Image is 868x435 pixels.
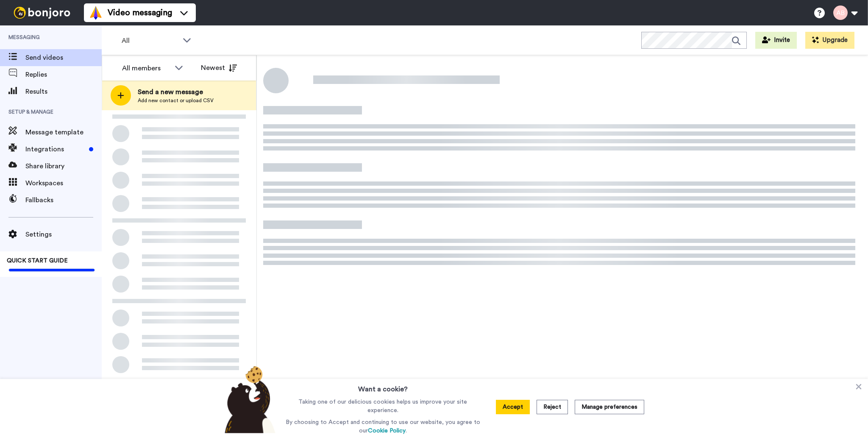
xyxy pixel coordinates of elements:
button: Upgrade [805,32,854,49]
p: By choosing to Accept and continuing to use our website, you agree to our . [284,418,482,435]
span: Add new contact or upload CSV [138,97,214,104]
span: Settings [25,229,102,240]
span: Replies [25,70,102,80]
span: Video messaging [108,7,172,19]
span: QUICK START GUIDE [7,258,68,264]
span: Results [25,86,102,97]
span: All [122,36,178,46]
span: Workspaces [25,178,102,188]
span: Message template [25,127,102,137]
button: Newest [195,59,243,76]
a: Cookie Policy [368,428,406,434]
button: Accept [496,400,530,414]
span: Share library [25,161,102,171]
span: Fallbacks [25,195,102,205]
img: vm-color.svg [89,6,103,20]
img: bj-logo-header-white.svg [10,7,74,19]
button: Reject [537,400,568,414]
p: Taking one of our delicious cookies helps us improve your site experience. [284,398,482,415]
button: Invite [755,32,797,49]
span: Integrations [25,144,86,154]
button: Manage preferences [575,400,644,414]
span: Send videos [25,53,102,63]
span: Send a new message [138,87,214,97]
h3: Want a cookie? [358,379,408,394]
img: bear-with-cookie.png [217,365,280,433]
div: All members [122,63,170,73]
